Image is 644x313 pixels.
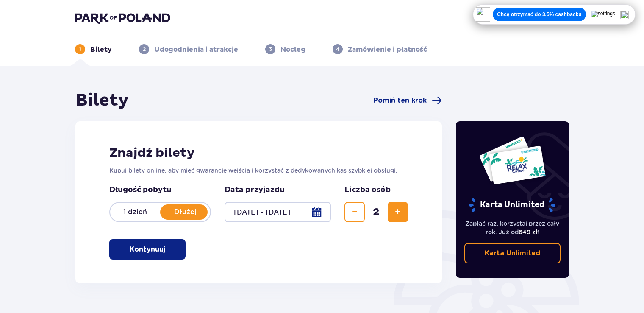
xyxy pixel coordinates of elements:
[269,45,272,53] p: 3
[154,45,238,54] p: Udogodnienia i atrakcje
[90,45,112,54] p: Bilety
[109,239,186,260] button: Kontynuuj
[143,45,146,53] p: 2
[160,207,210,217] p: Dłużej
[75,12,170,24] img: Park of Poland logo
[109,145,408,161] h2: Znajdź bilety
[468,198,556,212] p: Karta Unlimited
[373,95,442,106] a: Pomiń ten krok
[464,243,561,263] a: Karta Unlimited
[373,96,427,105] span: Pomiń ten krok
[75,90,129,111] h1: Bilety
[280,45,305,54] p: Nocleg
[333,44,427,54] div: 4Zamówienie i płatność
[265,44,305,54] div: 3Nocleg
[130,245,165,254] p: Kontynuuj
[139,44,238,54] div: 2Udogodnienia i atrakcje
[485,249,540,258] p: Karta Unlimited
[79,45,81,53] p: 1
[479,136,546,185] img: Dwie karty całoroczne do Suntago z napisem 'UNLIMITED RELAX', na białym tle z tropikalnymi liśćmi...
[464,219,561,236] p: Zapłać raz, korzystaj przez cały rok. Już od !
[388,202,408,222] button: Zwiększ
[519,229,538,235] span: 649 zł
[75,44,112,54] div: 1Bilety
[344,202,365,222] button: Zmniejsz
[344,185,391,195] p: Liczba osób
[348,45,427,54] p: Zamówienie i płatność
[366,206,386,218] span: 2
[109,166,408,175] p: Kupuj bilety online, aby mieć gwarancję wejścia i korzystać z dedykowanych kas szybkiej obsługi.
[110,207,160,217] p: 1 dzień
[225,185,285,195] p: Data przyjazdu
[336,45,339,53] p: 4
[109,185,211,195] p: Długość pobytu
